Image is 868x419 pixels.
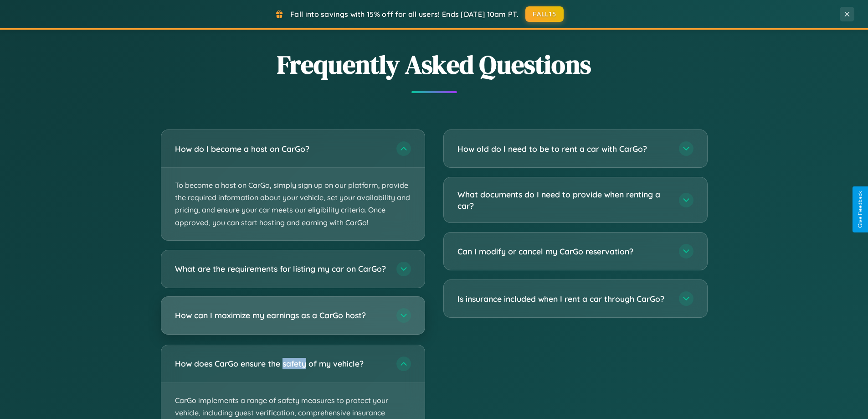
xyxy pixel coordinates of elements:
[457,293,670,305] h3: Is insurance included when I rent a car through CarGo?
[175,358,387,369] h3: How does CarGo ensure the safety of my vehicle?
[161,168,425,240] p: To become a host on CarGo, simply sign up on our platform, provide the required information about...
[175,143,387,155] h3: How do I become a host on CarGo?
[290,10,519,19] span: Fall into savings with 15% off for all users! Ends [DATE] 10am PT.
[525,6,564,22] button: FALL15
[457,246,670,257] h3: Can I modify or cancel my CarGo reservation?
[857,191,863,228] div: Give Feedback
[175,263,387,274] h3: What are the requirements for listing my car on CarGo?
[457,189,670,211] h3: What documents do I need to provide when renting a car?
[161,47,708,82] h2: Frequently Asked Questions
[175,310,387,321] h3: How can I maximize my earnings as a CarGo host?
[457,143,670,155] h3: How old do I need to be to rent a car with CarGo?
